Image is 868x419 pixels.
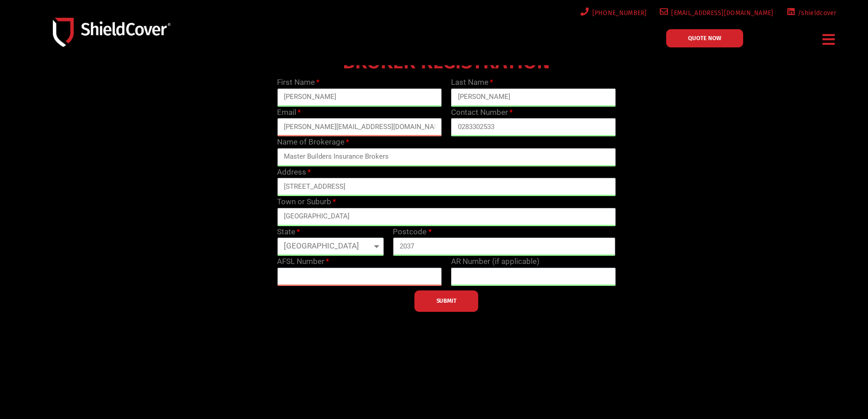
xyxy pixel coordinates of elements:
[277,196,336,208] label: Town or Suburb
[277,166,311,178] label: Address
[277,226,300,238] label: State
[277,77,319,88] label: First Name
[795,7,837,19] span: /shieldcover
[451,107,513,119] label: Contact Number
[785,7,837,19] a: /shieldcover
[451,256,539,268] label: AR Number (if applicable)
[277,136,349,148] label: Name of Brokerage
[688,35,721,41] span: QUOTE NOW
[53,18,170,47] img: Shield-Cover-Underwriting-Australia-logo-full
[277,107,301,119] label: Email
[819,29,839,50] div: Menu Toggle
[666,29,743,47] a: QUOTE NOW
[589,7,647,19] span: [PHONE_NUMBER]
[277,256,329,268] label: AFSL Number
[668,7,773,19] span: [EMAIL_ADDRESS][DOMAIN_NAME]
[415,290,478,312] button: SUBMIT
[658,7,774,19] a: [EMAIL_ADDRESS][DOMAIN_NAME]
[272,57,620,67] h4: BROKER REGISTRATION
[579,7,647,19] a: [PHONE_NUMBER]
[437,300,457,302] span: SUBMIT
[451,77,493,88] label: Last Name
[393,226,431,238] label: Postcode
